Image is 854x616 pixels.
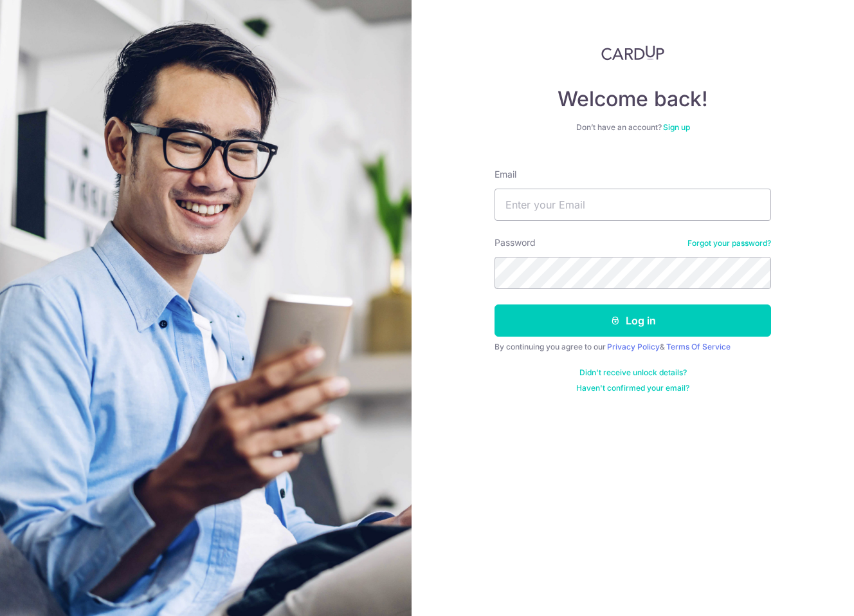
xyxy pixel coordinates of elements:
[607,342,660,351] a: Privacy Policy
[495,122,771,133] div: Don’t have an account?
[601,45,664,61] img: CardUp Logo
[495,168,516,181] label: Email
[495,86,771,112] h4: Welcome back!
[495,342,771,352] div: By continuing you agree to our &
[663,122,690,132] a: Sign up
[576,383,689,393] a: Haven't confirmed your email?
[666,342,731,351] a: Terms Of Service
[579,368,687,378] a: Didn't receive unlock details?
[495,304,771,337] button: Log in
[495,189,771,221] input: Enter your Email
[687,238,771,248] a: Forgot your password?
[495,236,536,249] label: Password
